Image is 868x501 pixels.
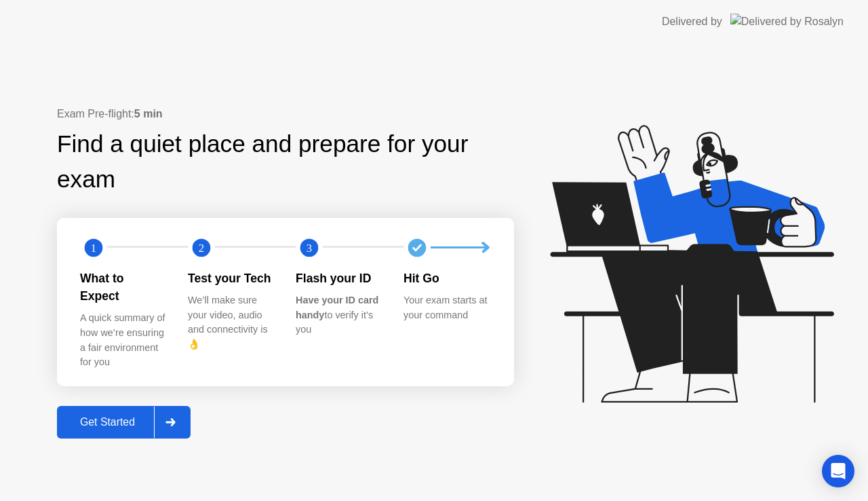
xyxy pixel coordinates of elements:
div: Exam Pre-flight: [57,106,514,122]
div: Delivered by [662,14,722,30]
button: Get Started [57,406,191,439]
div: Find a quiet place and prepare for your exam [57,126,514,198]
div: What to Expect [80,270,166,305]
b: 5 min [134,108,163,119]
div: Open Intercom Messenger [822,455,854,487]
div: We’ll make sure your video, audio and connectivity is 👌 [188,293,274,352]
div: Flash your ID [296,270,382,287]
img: Delivered by Rosalyn [730,14,844,29]
div: Test your Tech [188,270,274,287]
div: Get Started [61,416,154,428]
div: Your exam starts at your command [403,293,490,322]
div: to verify it’s you [296,293,382,337]
div: A quick summary of how we’re ensuring a fair environment for you [80,311,166,369]
div: Hit Go [403,270,490,287]
text: 2 [199,241,204,254]
text: 1 [91,241,96,254]
b: Have your ID card handy [296,295,378,320]
text: 3 [307,241,312,254]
